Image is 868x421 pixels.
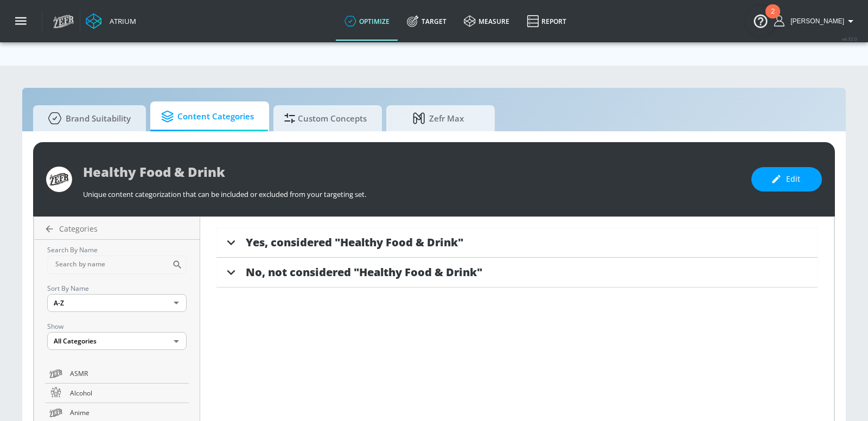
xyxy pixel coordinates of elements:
[455,2,518,41] a: measure
[47,283,187,294] p: Sort By Name
[246,265,482,279] span: No, not considered "Healthy Food & Drink"
[59,224,98,234] span: Categories
[216,258,818,288] div: No, not considered "Healthy Food & Drink"
[336,2,398,41] a: optimize
[786,17,844,25] span: login as: sarah.grindle@zefr.com
[774,15,857,28] button: [PERSON_NAME]
[842,36,857,42] span: v 4.32.0
[45,384,189,403] a: Alcohol
[47,244,187,256] p: Search By Name
[161,104,254,130] span: Content Categories
[39,224,200,234] a: Categories
[47,294,187,312] div: A-Z
[70,407,184,418] span: Anime
[44,105,131,131] span: Brand Suitability
[751,167,822,192] button: Edit
[47,321,187,332] p: Show
[105,16,136,26] div: Atrium
[745,5,776,36] button: Open Resource Center, 2 new notifications
[83,184,741,199] div: Unique content categorization that can be included or excluded from your targeting set.
[773,173,800,186] span: Edit
[47,256,172,274] input: Search by name
[284,105,367,131] span: Custom Concepts
[771,11,775,25] div: 2
[70,368,184,379] span: ASMR
[70,387,184,399] span: Alcohol
[398,2,455,41] a: Target
[518,2,575,41] a: Report
[86,13,136,29] a: Atrium
[45,364,189,384] a: ASMR
[47,332,187,350] div: All Categories
[397,105,480,131] span: Zefr Max
[246,235,463,250] span: Yes, considered "Healthy Food & Drink"
[216,228,818,258] div: Yes, considered "Healthy Food & Drink"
